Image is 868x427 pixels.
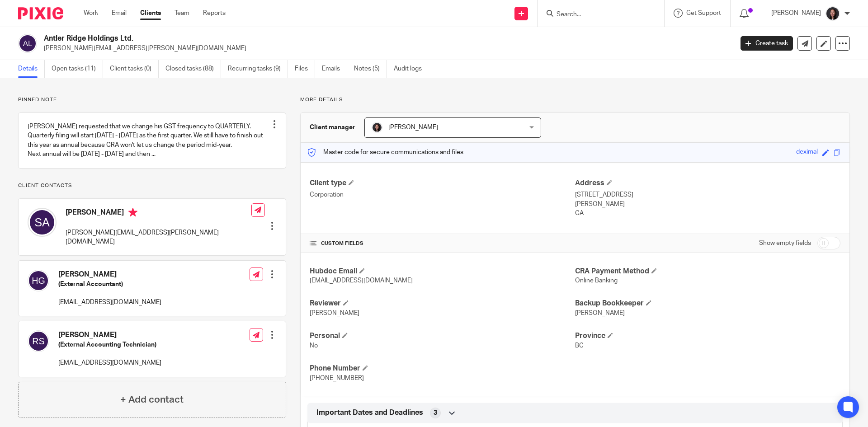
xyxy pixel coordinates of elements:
p: [PERSON_NAME] [575,200,840,209]
h5: (External Accountant) [58,280,161,289]
h5: (External Accounting Technician) [58,340,161,349]
span: [PHONE_NUMBER] [310,375,364,381]
span: Get Support [686,10,721,16]
h4: CRA Payment Method [575,267,840,276]
p: Master code for secure communications and files [307,148,463,157]
img: svg%3E [28,208,57,237]
h4: Hubdoc Email [310,267,575,276]
a: Emails [322,60,347,78]
a: Email [112,9,127,18]
div: deximal [796,147,818,158]
label: Show empty fields [759,239,811,248]
a: Reports [203,9,226,18]
img: svg%3E [28,330,49,352]
h4: Phone Number [310,364,575,373]
h2: Antler Ridge Holdings Ltd. [44,34,590,43]
p: Client contacts [18,182,286,189]
a: Open tasks (11) [52,60,103,78]
a: Details [18,60,45,78]
a: Recurring tasks (9) [228,60,288,78]
h4: [PERSON_NAME] [58,330,161,340]
p: [PERSON_NAME][EMAIL_ADDRESS][PERSON_NAME][DOMAIN_NAME] [66,228,251,247]
span: [PERSON_NAME] [575,310,625,316]
p: [EMAIL_ADDRESS][DOMAIN_NAME] [58,358,161,367]
h4: CUSTOM FIELDS [310,240,575,247]
span: [PERSON_NAME] [310,310,359,316]
span: Important Dates and Deadlines [316,408,423,418]
img: Pixie [18,7,63,19]
p: [STREET_ADDRESS] [575,190,840,199]
span: 3 [434,408,437,418]
p: CA [575,209,840,218]
a: Audit logs [394,60,429,78]
p: [PERSON_NAME][EMAIL_ADDRESS][PERSON_NAME][DOMAIN_NAME] [44,44,727,53]
h4: Backup Bookkeeper [575,299,840,308]
input: Search [556,11,637,19]
h4: Client type [310,178,575,188]
p: [PERSON_NAME] [771,9,821,18]
i: Primary [128,208,137,217]
a: Team [175,9,189,18]
h4: + Add contact [120,393,184,407]
span: [EMAIL_ADDRESS][DOMAIN_NAME] [310,277,413,284]
h4: Reviewer [310,299,575,308]
a: Files [295,60,315,78]
h4: Personal [310,331,575,341]
p: Pinned note [18,96,286,103]
span: Online Banking [575,277,618,284]
h4: [PERSON_NAME] [66,208,251,219]
img: Lili%20square.jpg [826,6,840,21]
h3: Client manager [310,123,355,132]
p: [EMAIL_ADDRESS][DOMAIN_NAME] [58,298,161,307]
img: Lili%20square.jpg [372,122,382,133]
a: Clients [140,9,161,18]
h4: Province [575,331,840,341]
h4: [PERSON_NAME] [58,270,161,279]
span: BC [575,343,584,349]
img: svg%3E [18,34,37,53]
a: Closed tasks (88) [165,60,221,78]
a: Notes (5) [354,60,387,78]
img: svg%3E [28,270,49,291]
p: More details [300,96,850,103]
h4: Address [575,178,840,188]
span: [PERSON_NAME] [388,124,438,131]
span: No [310,343,318,349]
a: Client tasks (0) [110,60,159,78]
a: Create task [741,36,793,51]
a: Work [84,9,98,18]
p: Corporation [310,190,575,199]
